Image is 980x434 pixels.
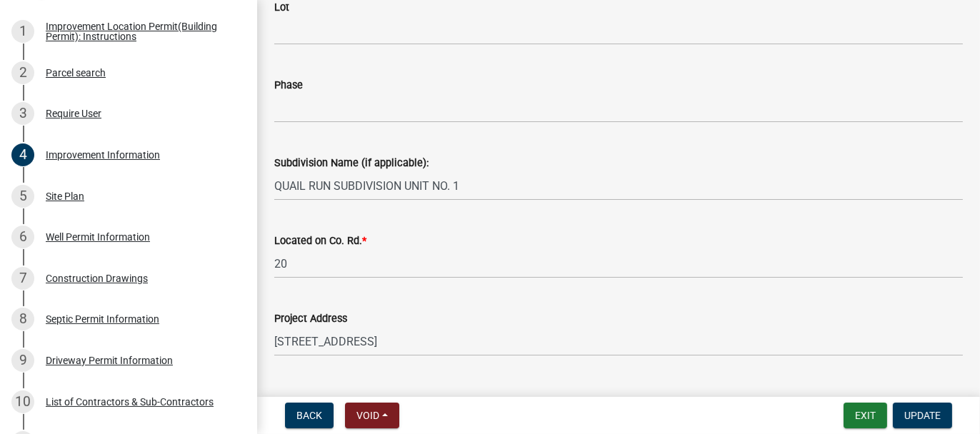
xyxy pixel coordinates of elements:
[356,410,379,421] span: Void
[11,20,34,43] div: 1
[46,232,150,242] div: Well Permit Information
[46,21,234,41] div: Improvement Location Permit(Building Permit): Instructions
[274,314,347,324] label: Project Address
[46,150,160,160] div: Improvement Information
[904,410,941,421] span: Update
[274,81,303,91] label: Phase
[274,3,289,13] label: Lot
[46,397,214,407] div: List of Contractors & Sub-Contractors
[285,403,334,428] button: Back
[11,390,34,413] div: 10
[11,185,34,208] div: 5
[11,61,34,84] div: 2
[46,68,106,78] div: Parcel search
[844,403,887,428] button: Exit
[296,410,322,421] span: Back
[46,273,148,283] div: Construction Drawings
[345,403,399,428] button: Void
[11,143,34,166] div: 4
[893,403,952,428] button: Update
[11,349,34,372] div: 9
[11,102,34,125] div: 3
[11,267,34,290] div: 7
[274,236,366,246] label: Located on Co. Rd.
[11,226,34,248] div: 6
[46,355,173,365] div: Driveway Permit Information
[46,108,101,118] div: Require User
[274,158,429,168] label: Subdivision Name (if applicable):
[11,308,34,330] div: 8
[46,191,84,201] div: Site Plan
[46,314,159,324] div: Septic Permit Information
